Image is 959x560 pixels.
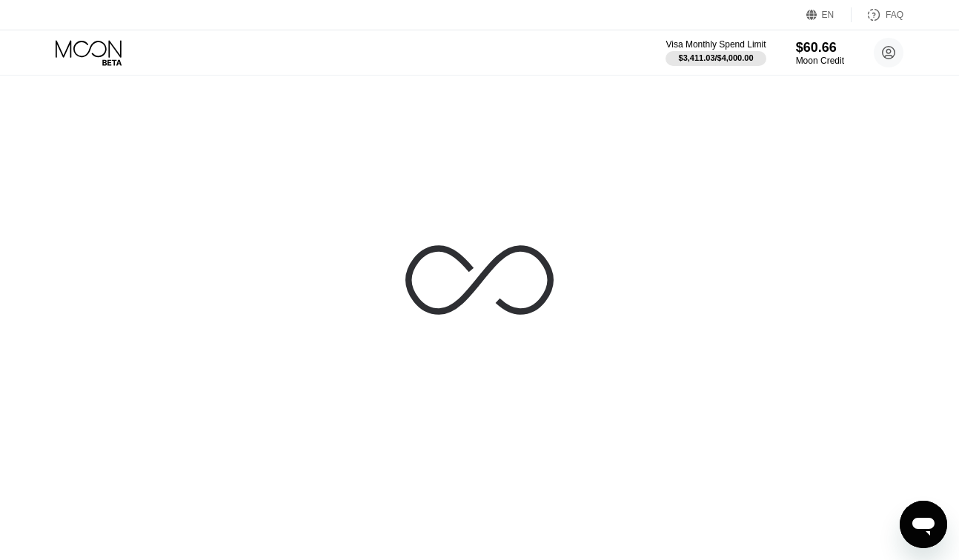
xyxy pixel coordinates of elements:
div: FAQ [852,7,903,22]
div: EN [822,10,834,20]
iframe: Button to launch messaging window [900,501,947,548]
div: Visa Monthly Spend Limit$3,411.03/$4,000.00 [666,39,766,66]
div: $60.66Moon Credit [796,40,844,66]
div: $3,411.03 / $4,000.00 [679,53,754,62]
div: $60.66 [796,40,844,56]
div: Visa Monthly Spend Limit [666,39,766,50]
div: FAQ [886,10,903,20]
div: EN [806,7,852,22]
div: Moon Credit [796,56,844,66]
